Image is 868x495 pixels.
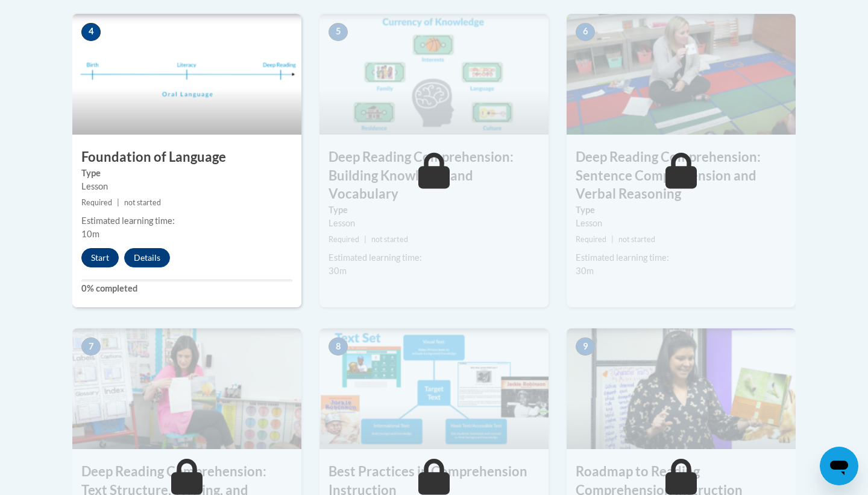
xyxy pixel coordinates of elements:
h3: Deep Reading Comprehension: Sentence Comprehension and Verbal Reasoning [567,148,796,203]
img: Course Image [319,14,549,135]
label: Type [329,203,539,217]
span: 7 [81,337,101,356]
img: Course Image [72,328,301,449]
img: Course Image [319,328,549,449]
span: | [364,235,366,244]
div: Lesson [329,217,539,230]
span: not started [124,198,161,207]
span: 8 [329,337,348,356]
span: Required [576,235,606,244]
span: 10m [81,229,99,239]
button: Details [124,248,170,267]
span: 30m [576,266,594,276]
h3: Foundation of Language [72,148,301,167]
span: not started [618,235,655,244]
div: Lesson [576,217,787,230]
span: | [117,198,119,207]
label: 0% completed [81,282,292,295]
span: 9 [576,337,595,356]
h3: Deep Reading Comprehension: Building Knowledge and Vocabulary [319,148,549,203]
span: Required [81,198,112,207]
div: Lesson [81,180,292,193]
span: 4 [81,23,101,41]
span: 30m [329,266,347,276]
span: 6 [576,23,595,41]
img: Course Image [567,14,796,135]
span: Required [329,235,359,244]
span: not started [371,235,408,244]
span: | [611,235,614,244]
span: 5 [329,23,348,41]
iframe: Button to launch messaging window [820,447,858,485]
div: Estimated learning time: [81,214,292,228]
label: Type [576,203,787,217]
img: Course Image [72,14,301,135]
div: Estimated learning time: [329,251,539,264]
div: Estimated learning time: [576,251,787,264]
button: Start [81,248,119,267]
img: Course Image [567,328,796,449]
label: Type [81,167,292,180]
